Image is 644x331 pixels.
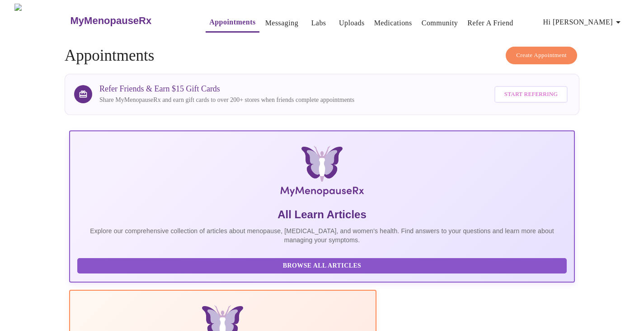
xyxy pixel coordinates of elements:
[99,84,354,94] h3: Refer Friends & Earn $15 Gift Cards
[265,17,298,29] a: Messaging
[153,146,491,200] img: MyMenopauseRx Logo
[77,258,567,274] button: Browse All Articles
[464,14,517,32] button: Refer a Friend
[69,5,188,37] a: MyMenopauseRx
[86,260,558,272] span: Browse All Articles
[492,82,570,107] a: Start Referring
[371,14,416,32] button: Medications
[262,14,302,32] button: Messaging
[339,17,365,29] a: Uploads
[209,16,255,29] a: Appointments
[494,86,568,103] button: Start Referring
[99,96,354,105] p: Share MyMenopauseRx and earn gift cards to over 200+ stores when friends complete appointments
[422,17,458,29] a: Community
[418,14,462,32] button: Community
[467,17,513,29] a: Refer a Friend
[304,14,333,32] button: Labs
[65,47,579,65] h4: Appointments
[71,15,152,27] h3: MyMenopauseRx
[504,89,558,100] span: Start Referring
[543,16,624,29] span: Hi [PERSON_NAME]
[311,17,326,29] a: Labs
[206,13,259,33] button: Appointments
[14,4,69,38] img: MyMenopauseRx Logo
[506,47,577,64] button: Create Appointment
[77,207,567,222] h5: All Learn Articles
[77,261,569,269] a: Browse All Articles
[516,50,567,61] span: Create Appointment
[374,17,412,29] a: Medications
[77,226,567,245] p: Explore our comprehensive collection of articles about menopause, [MEDICAL_DATA], and women's hea...
[540,13,627,31] button: Hi [PERSON_NAME]
[335,14,368,32] button: Uploads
